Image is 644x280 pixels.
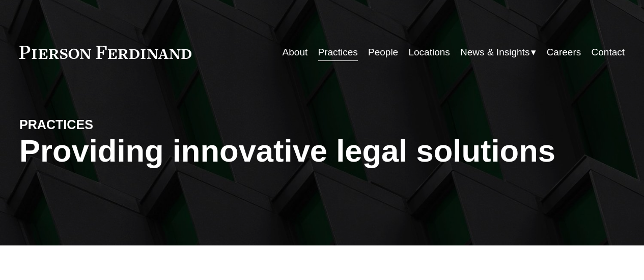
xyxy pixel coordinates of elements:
[547,43,581,62] a: Careers
[19,133,625,169] h1: Providing innovative legal solutions
[592,43,625,62] a: Contact
[19,117,171,133] h4: PRACTICES
[408,43,450,62] a: Locations
[460,44,529,61] span: News & Insights
[318,43,358,62] a: Practices
[368,43,398,62] a: People
[460,43,536,62] a: folder dropdown
[283,43,308,62] a: About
